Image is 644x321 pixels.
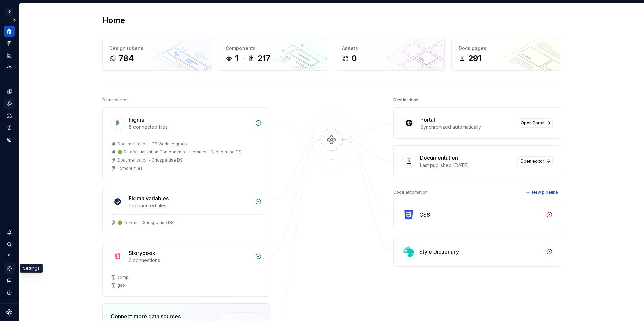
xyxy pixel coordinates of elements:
[119,53,134,64] div: 784
[117,149,241,155] div: 🟢 Data Visualization Components - Libraries - Gridspertise DS
[4,134,15,145] a: Data sources
[419,248,459,256] div: Style Dictionary
[393,95,418,105] div: Destinations
[4,50,15,61] a: Analytics
[117,141,187,147] div: Documentation - DS Working group
[520,158,544,164] span: Open editor
[4,86,15,97] a: Design tokens
[420,116,435,124] div: Portal
[219,38,328,71] a: Components1217
[5,8,13,16] div: G
[4,38,15,49] a: Documentation
[459,45,554,52] div: Docs pages
[420,124,514,130] div: Synchronized automatically
[4,263,15,274] a: Settings
[451,38,561,71] a: Docs pages291
[235,53,238,64] div: 1
[102,95,129,105] div: Data sources
[468,53,481,64] div: 291
[117,283,125,288] div: gsp
[393,188,428,197] div: Code automation
[420,154,458,162] div: Documentation
[521,120,544,126] span: Open Portal
[129,124,251,130] div: 8 connected files
[419,211,430,219] div: CSS
[9,16,19,25] button: Expand sidebar
[342,45,438,52] div: Assets
[4,98,15,109] a: Components
[117,166,143,171] div: + 5 more files
[129,194,169,202] div: Figma variables
[129,249,155,257] div: Storybook
[518,118,553,128] a: Open Portal
[117,157,183,163] div: Documentation - Gridspertise DS
[532,190,558,195] span: New pipeline
[4,239,15,250] button: Search ⌘K
[420,162,513,169] div: Last published [DATE]
[129,257,251,264] div: 2 connections
[102,15,125,26] h2: Home
[129,202,251,209] div: 1 connected files
[352,53,357,64] div: 0
[257,53,270,64] div: 217
[517,156,553,166] a: Open editor
[117,275,130,280] div: comp1
[111,312,201,320] div: Connect more data sources
[4,110,15,121] a: Assets
[226,45,321,52] div: Components
[4,122,15,133] a: Storybook stories
[4,26,15,37] a: Home
[6,309,13,316] svg: Supernova Logo
[117,220,174,226] div: 🟢 Tokens - Gridspertise DS
[4,227,15,238] button: Notifications
[109,45,205,52] div: Design tokens
[4,62,15,73] a: Code automation
[1,4,17,19] button: G
[102,38,212,71] a: Design tokens784
[335,38,445,71] a: Assets0
[102,186,270,234] a: Figma variables1 connected files🟢 Tokens - Gridspertise DS
[129,116,144,124] div: Figma
[102,107,270,179] a: Figma8 connected filesDocumentation - DS Working group🟢 Data Visualization Components - Libraries...
[524,188,561,197] button: New pipeline
[20,264,43,273] div: Settings
[4,251,15,262] a: Invite team
[4,275,15,286] button: Contact support
[102,241,270,297] a: Storybook2 connectionscomp1gsp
